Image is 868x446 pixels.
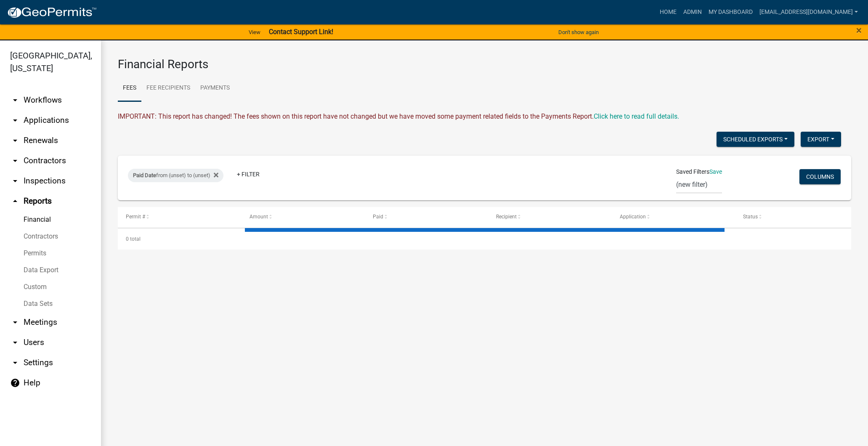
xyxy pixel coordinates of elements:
[856,25,862,35] button: Close
[133,172,156,178] span: Paid Date
[555,25,602,39] button: Don't show again
[10,196,20,206] i: arrow_drop_up
[365,207,488,227] datatable-header-cell: Paid
[10,378,20,388] i: help
[801,132,841,147] button: Export
[141,75,195,102] a: Fee Recipients
[594,112,679,120] wm-modal-confirm: Upcoming Changes to Daily Fees Report
[611,207,735,227] datatable-header-cell: Application
[705,4,756,20] a: My Dashboard
[496,214,517,220] span: Recipient
[10,317,20,327] i: arrow_drop_down
[10,358,20,368] i: arrow_drop_down
[118,57,851,72] h3: Financial Reports
[230,167,266,182] a: + Filter
[709,168,722,175] a: Save
[118,75,141,102] a: Fees
[717,132,794,147] button: Scheduled Exports
[756,4,861,20] a: [EMAIL_ADDRESS][DOMAIN_NAME]
[10,176,20,186] i: arrow_drop_down
[10,135,20,146] i: arrow_drop_down
[195,75,235,102] a: Payments
[118,111,851,122] div: IMPORTANT: This report has changed! The fees shown on this report have not changed but we have mo...
[245,25,264,39] a: View
[799,169,841,184] button: Columns
[241,207,364,227] datatable-header-cell: Amount
[250,214,268,220] span: Amount
[488,207,611,227] datatable-header-cell: Recipient
[118,207,241,227] datatable-header-cell: Permit #
[743,214,758,220] span: Status
[10,95,20,105] i: arrow_drop_down
[620,214,646,220] span: Application
[676,167,709,176] span: Saved Filters
[594,112,679,120] a: Click here to read full details.
[10,156,20,166] i: arrow_drop_down
[680,4,705,20] a: Admin
[656,4,680,20] a: Home
[856,24,862,36] span: ×
[118,228,851,250] div: 0 total
[128,169,223,182] div: from (unset) to (unset)
[126,214,145,220] span: Permit #
[373,214,383,220] span: Paid
[10,115,20,125] i: arrow_drop_down
[10,337,20,348] i: arrow_drop_down
[735,207,858,227] datatable-header-cell: Status
[269,28,333,36] strong: Contact Support Link!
